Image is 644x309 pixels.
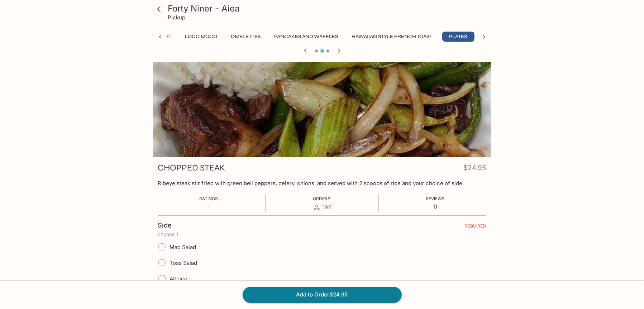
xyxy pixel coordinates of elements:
[271,32,342,42] button: Pancakes and Waffles
[170,259,197,266] span: Toss Salad
[243,287,402,303] button: Add to Order$24.95
[158,221,172,229] h4: Side
[348,32,437,42] button: Hawaiian Style French Toast
[168,3,488,14] h3: Forty Niner - Aiea
[464,162,486,176] h4: $24.95
[170,244,196,251] span: Mac Salad
[442,32,474,42] button: Plates
[158,162,225,173] h3: CHOPPED STEAK
[323,204,331,211] span: 192
[158,231,486,237] p: choose 1
[465,223,486,231] span: REQUIRED
[158,180,486,187] p: Ribeye steak stir fried with green bell peppers, celery, onions, and served with 2 scoops of rice...
[168,14,186,21] p: Pickup
[199,196,218,201] span: Ratings
[426,203,445,210] p: 0
[170,275,188,282] span: All rice
[153,62,491,157] div: CHOPPED STEAK
[181,32,221,42] button: Loco Moco
[227,32,265,42] button: Omelettes
[313,196,331,201] span: Orders
[426,196,445,201] span: Reviews
[199,203,218,210] p: -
